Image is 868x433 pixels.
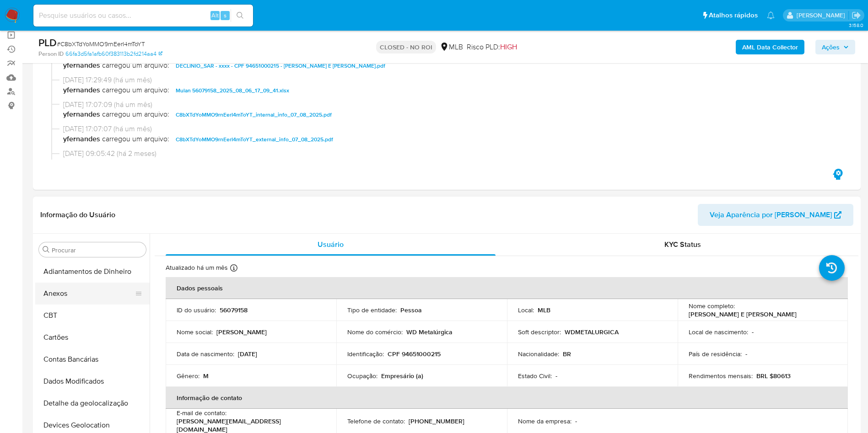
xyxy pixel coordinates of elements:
p: - [752,328,754,336]
button: Detalhe da geolocalização [35,392,150,414]
b: yfernandes [63,85,100,96]
b: yfernandes [63,109,100,120]
p: Nome social : [177,328,213,336]
p: Telefone de contato : [347,417,405,425]
p: Nome do comércio : [347,328,403,336]
p: WDMETALURGICA [565,328,619,336]
b: PLD [38,35,57,50]
span: [DATE] 17:07:07 (há um mês) [63,124,839,134]
button: Mulan 56079158_2025_08_06_17_09_41.xlsx [171,85,294,96]
b: Person ID [38,50,64,58]
p: Identificação : [347,350,384,358]
span: [DATE] 09:05:42 (há 2 meses) [63,149,839,159]
a: 66fa3d5fa1afb60f383113b2fd214aa4 [65,50,162,58]
span: # C8bXTdYoMMO9rnEerI4mToYT [57,39,145,48]
span: Risco PLD: [467,42,517,52]
p: Pessoa [400,306,422,314]
button: Anexos [35,283,142,305]
span: C8bXTdYoMMO9rnEerI4mToYT_internal_info_07_08_2025.pdf [176,109,332,120]
b: emegomes [176,158,212,169]
p: Local : [518,306,534,314]
p: - [555,372,557,380]
p: magno.ferreira@mercadopago.com.br [797,11,848,20]
b: yfernandes [129,158,166,169]
h1: Informação do Usuário [40,210,115,219]
button: Dados Modificados [35,370,150,392]
p: MLB [538,306,550,314]
p: BR [563,350,571,358]
span: Mulan 56079158_2025_08_06_17_09_41.xlsx [176,85,289,96]
span: Ações [822,40,840,54]
p: BRL $80613 [756,372,791,380]
span: s [224,11,226,20]
a: Notificações [767,11,775,19]
p: Estado Civil : [518,372,552,380]
p: Rendimentos mensais : [689,372,753,380]
div: MLB [440,42,463,52]
span: HIGH [500,42,517,52]
p: País de residência : [689,350,742,358]
button: DECLINIO_SAR - xxxx - CPF 94651000215 - [PERSON_NAME] E [PERSON_NAME].pdf [171,60,390,71]
p: CLOSED - NO ROI [376,41,436,53]
input: Pesquise usuários ou casos... [33,10,253,21]
b: yfernandes [63,60,100,71]
button: Veja Aparência por [PERSON_NAME] [698,204,853,226]
p: [PHONE_NUMBER] [409,417,464,425]
span: carregou um arquivo: [102,60,169,71]
span: 3.158.0 [849,21,863,29]
p: Gênero : [177,372,199,380]
p: Local de nascimento : [689,328,748,336]
th: Dados pessoais [166,277,848,299]
p: ID do usuário : [177,306,216,314]
p: Tipo de entidade : [347,306,397,314]
p: WD Metalúrgica [406,328,453,336]
span: Veja Aparência por [PERSON_NAME] [710,204,832,226]
b: yfernandes [63,134,100,145]
p: [PERSON_NAME] E [PERSON_NAME] [689,310,797,318]
span: DECLINIO_SAR - xxxx - CPF 94651000215 - [PERSON_NAME] E [PERSON_NAME].pdf [176,60,385,71]
a: Sair [852,11,861,20]
button: C8bXTdYoMMO9rnEerI4mToYT_internal_info_07_08_2025.pdf [171,109,336,120]
input: Procurar [52,246,142,254]
b: AML Data Collector [742,40,798,54]
span: carregou um arquivo: [102,109,169,120]
p: [DATE] [238,350,257,358]
p: Ocupação : [347,372,377,380]
span: Alt [211,11,219,20]
button: AML Data Collector [736,40,804,54]
button: search-icon [231,9,249,22]
p: M [203,372,209,380]
button: Contas Bancárias [35,348,150,370]
button: C8bXTdYoMMO9rnEerI4mToYT_external_info_07_08_2025.pdf [171,134,338,145]
span: carregou um arquivo: [102,134,169,145]
p: - [575,417,577,425]
p: Data de nascimento : [177,350,234,358]
p: Nome da empresa : [518,417,571,425]
button: Ações [815,40,855,54]
p: E-mail de contato : [177,409,226,417]
p: - [745,350,747,358]
button: Procurar [43,246,50,253]
p: Nacionalidade : [518,350,559,358]
span: O caso foi atribuído a por [63,159,839,169]
span: [DATE] 17:29:49 (há um mês) [63,75,839,85]
p: 56079158 [220,306,248,314]
span: KYC Status [664,239,701,250]
button: CBT [35,305,150,326]
th: Informação de contato [166,387,848,409]
span: [DATE] 17:07:09 (há um mês) [63,100,839,110]
span: Atalhos rápidos [709,11,758,20]
p: Nome completo : [689,302,735,310]
span: Usuário [318,239,344,250]
p: CPF 94651000215 [388,350,441,358]
p: Empresário (a) [381,372,423,380]
button: Cartões [35,326,150,348]
button: Adiantamentos de Dinheiro [35,261,150,283]
p: [PERSON_NAME] [216,328,267,336]
span: C8bXTdYoMMO9rnEerI4mToYT_external_info_07_08_2025.pdf [176,134,333,145]
span: carregou um arquivo: [102,85,169,96]
p: Atualizado há um mês [166,263,228,272]
p: Soft descriptor : [518,328,561,336]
